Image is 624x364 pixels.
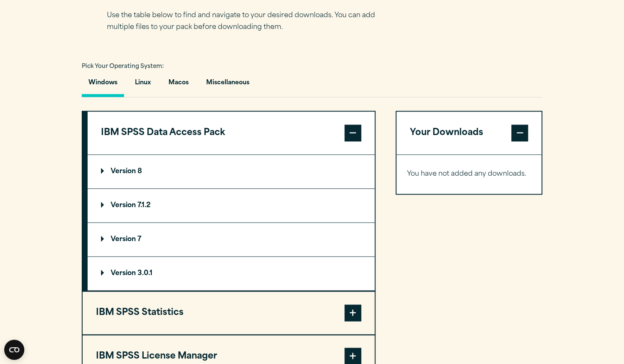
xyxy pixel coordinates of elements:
[82,73,124,97] button: Windows
[128,73,158,97] button: Linux
[101,236,141,243] p: Version 7
[88,223,375,256] summary: Version 7
[88,189,375,222] summary: Version 7.1.2
[101,168,142,175] p: Version 8
[407,168,531,180] p: You have not added any downloads.
[101,202,150,209] p: Version 7.1.2
[4,340,24,360] button: Open CMP widget
[88,154,375,291] div: IBM SPSS Data Access Pack
[88,112,375,154] button: IBM SPSS Data Access Pack
[199,73,256,97] button: Miscellaneous
[396,112,542,154] button: Your Downloads
[396,154,542,194] div: Your Downloads
[82,64,164,69] span: Pick Your Operating System:
[101,270,153,277] p: Version 3.0.1
[83,291,375,334] button: IBM SPSS Statistics
[107,10,388,34] p: Use the table below to find and navigate to your desired downloads. You can add multiple files to...
[88,257,375,290] summary: Version 3.0.1
[162,73,195,97] button: Macos
[88,155,375,188] summary: Version 8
